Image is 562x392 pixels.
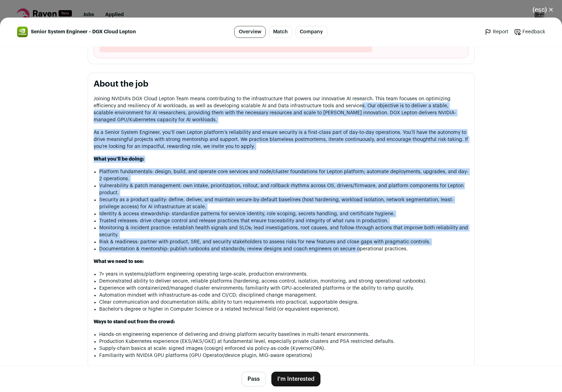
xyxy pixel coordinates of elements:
[242,372,266,386] button: Pass
[99,345,469,352] li: Supply-chain basics at scale: signed images (cosign) enforced via policy-as-code (Kyverno/OPA).
[99,285,469,292] li: Experience with containerized/managed cluster environments; familiarity with GPU-accelerated plat...
[94,95,469,123] p: Joining NVIDIA's DGX Cloud Lepton Team means contributing to the infrastructure that powers our i...
[99,331,469,338] li: Hands-on engineering experience of delivering and driving platform security baselines in multi-te...
[485,28,508,35] a: Report
[94,157,144,162] strong: What you’ll be doing:
[99,182,469,196] li: Vulnerability & patch management: own intake, prioritization, rollout, and rollback rhythms acros...
[99,210,469,217] li: Identity & access stewardship: standardize patterns for service identity, role scoping, secrets h...
[514,28,545,35] a: Feedback
[31,28,136,35] span: Senior System Engineer – DGX Cloud Lepton
[99,217,469,224] li: Trusted releases: drive change control and release practices that ensure traceability and integri...
[99,292,469,299] li: Automation mindset with infrastructure-as-code and CI/CD; disciplined change management.
[269,26,292,38] a: Match
[524,2,562,18] button: Close modal
[99,271,469,278] li: 7+ years in systems/platform engineering operating large-scale, production environments.
[99,196,469,210] li: Security as a product quality: define, deliver, and maintain secure-by-default baselines (host ha...
[17,27,28,37] img: 21765c2efd07c533fb69e7d2fdab94113177da91290e8a5934e70fdfae65a8e1.jpg
[99,238,469,245] li: Risk & readiness: partner with product, SRE, and security stakeholders to assess risks for new fe...
[99,278,469,285] li: Demonstrated ability to deliver secure, reliable platforms (hardening, access control, isolation,...
[271,372,320,386] button: I'm Interested
[234,26,266,38] a: Overview
[99,245,469,252] li: Documentation & mentorship: publish runbooks and standards; review designs and coach engineers on...
[94,259,144,264] strong: What we need to see:
[94,79,469,90] h2: About the job
[99,224,469,238] li: Monitoring & incident practice: establish health signals and SLOs; lead investigations, root caus...
[99,338,469,345] li: Production Kubernetes experience (EKS/AKS/GKE) at fundamental level, especially private clusters ...
[99,168,469,182] li: Platform fundamentals: design, build, and operate core services and node/cluster foundations for ...
[99,299,469,306] li: Clear communication and documentation skills; ability to turn requirements into practical, suppor...
[94,365,469,379] p: Your base salary will be determined based on your location, experience, and the pay of employees ...
[94,319,175,324] strong: Ways to stand out from the crowd:
[99,306,469,313] li: Bachelor's degree or higher in Computer Science or a related technical field (or equivalent exper...
[94,129,469,150] p: As a Senior System Engineer, you’ll own Lepton platform’s reliability and ensure security is a fi...
[99,352,469,359] li: Familiarity with NVIDIA GPU platforms (GPU Operator/device plugin, MIG-aware operations)
[295,26,327,38] a: Company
